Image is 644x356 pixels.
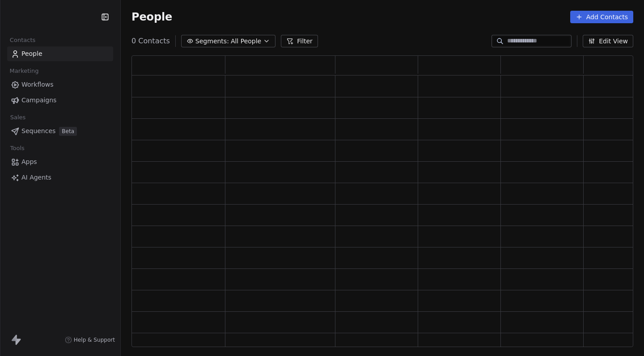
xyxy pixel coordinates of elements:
[74,336,115,343] span: Help & Support
[21,96,56,105] span: Campaigns
[7,124,113,138] a: SequencesBeta
[570,11,633,23] button: Add Contacts
[21,126,55,136] span: Sequences
[7,77,113,92] a: Workflows
[7,155,113,169] a: Apps
[7,93,113,108] a: Campaigns
[6,111,30,124] span: Sales
[231,37,261,46] span: All People
[21,157,37,167] span: Apps
[21,173,51,182] span: AI Agents
[65,336,115,343] a: Help & Support
[21,80,54,89] span: Workflows
[6,64,42,78] span: Marketing
[7,46,113,61] a: People
[6,34,39,47] span: Contacts
[131,36,170,46] span: 0 Contacts
[583,35,633,47] button: Edit View
[131,10,172,24] span: People
[59,127,77,136] span: Beta
[7,170,113,185] a: AI Agents
[6,142,28,155] span: Tools
[21,49,42,59] span: People
[281,35,318,47] button: Filter
[195,37,229,46] span: Segments:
